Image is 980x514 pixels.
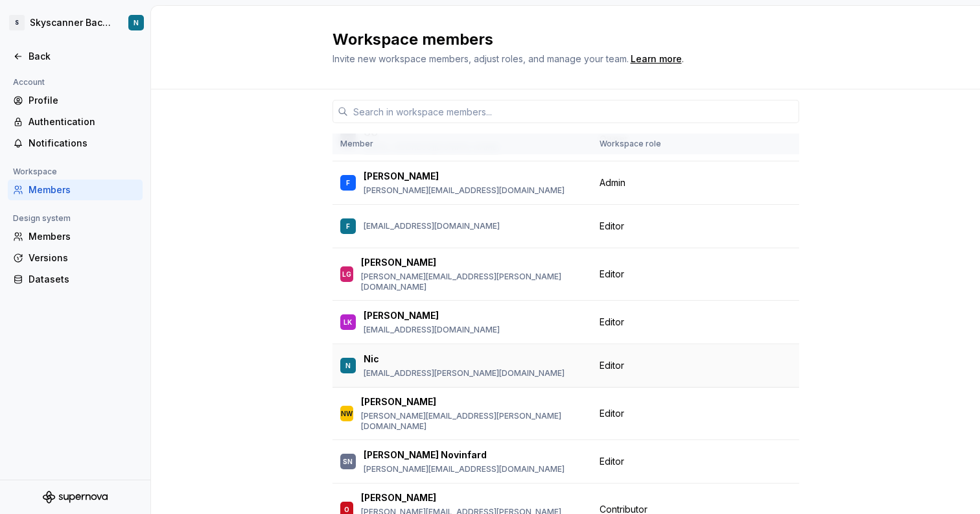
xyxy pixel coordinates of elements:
[600,268,624,281] span: Editor
[346,220,350,233] div: F
[29,137,137,150] div: Notifications
[29,273,137,286] div: Datasets
[134,18,139,28] div: N
[364,368,565,379] p: [EMAIL_ADDRESS][PERSON_NAME][DOMAIN_NAME]
[8,226,143,247] a: Members
[361,256,436,269] p: [PERSON_NAME]
[9,15,25,30] div: S
[29,94,137,107] div: Profile
[29,230,137,243] div: Members
[629,54,684,64] span: .
[8,180,143,200] a: Members
[29,183,137,196] div: Members
[30,16,113,29] div: Skyscanner Backpack
[8,75,50,90] div: Account
[600,316,624,329] span: Editor
[8,46,143,67] a: Back
[341,407,353,420] div: NW
[343,455,353,468] div: SN
[342,268,351,281] div: LG
[43,491,108,504] svg: Supernova Logo
[8,211,76,226] div: Design system
[364,449,487,461] p: [PERSON_NAME] Novinfard
[600,407,624,420] span: Editor
[364,309,439,322] p: [PERSON_NAME]
[29,50,137,63] div: Back
[345,359,351,372] div: N
[348,100,799,123] input: Search in workspace members...
[600,176,625,189] span: Admin
[600,359,624,372] span: Editor
[364,353,379,366] p: Nic
[600,220,624,233] span: Editor
[364,185,565,196] p: [PERSON_NAME][EMAIL_ADDRESS][DOMAIN_NAME]
[8,133,143,154] a: Notifications
[592,134,765,155] th: Workspace role
[364,221,500,231] p: [EMAIL_ADDRESS][DOMAIN_NAME]
[29,115,137,128] div: Authentication
[364,325,500,335] p: [EMAIL_ADDRESS][DOMAIN_NAME]
[361,411,584,432] p: [PERSON_NAME][EMAIL_ADDRESS][PERSON_NAME][DOMAIN_NAME]
[631,53,682,65] a: Learn more
[346,176,350,189] div: F
[3,8,148,37] button: SSkyscanner BackpackN
[332,29,784,50] h2: Workspace members
[364,464,565,474] p: [PERSON_NAME][EMAIL_ADDRESS][DOMAIN_NAME]
[332,134,592,155] th: Member
[364,170,439,183] p: [PERSON_NAME]
[361,395,436,408] p: [PERSON_NAME]
[8,269,143,290] a: Datasets
[600,455,624,468] span: Editor
[8,90,143,111] a: Profile
[29,251,137,264] div: Versions
[8,248,143,268] a: Versions
[8,111,143,132] a: Authentication
[361,491,436,504] p: [PERSON_NAME]
[8,164,62,180] div: Workspace
[332,53,629,64] span: Invite new workspace members, adjust roles, and manage your team.
[361,272,584,292] p: [PERSON_NAME][EMAIL_ADDRESS][PERSON_NAME][DOMAIN_NAME]
[344,316,352,329] div: LK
